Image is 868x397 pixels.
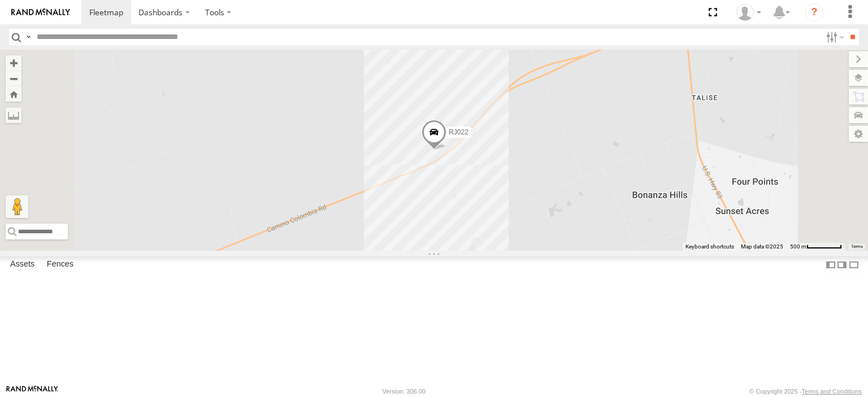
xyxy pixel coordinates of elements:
div: Version: 306.00 [383,388,426,395]
span: 500 m [790,243,806,250]
label: Dock Summary Table to the Left [825,256,836,273]
a: Visit our Website [6,386,58,397]
button: Zoom out [6,71,21,86]
div: VORTEX FREIGHT [732,4,765,21]
div: © Copyright 2025 - [749,388,862,395]
label: Hide Summary Table [848,256,860,273]
button: Drag Pegman onto the map to open Street View [6,195,28,218]
a: Terms (opens in new tab) [851,244,863,248]
label: Dock Summary Table to the Right [836,256,848,273]
img: rand-logo.svg [11,8,70,16]
button: Zoom Home [6,86,21,102]
span: Map data ©2025 [741,243,783,250]
i: ? [805,3,823,21]
label: Search Filter Options [822,29,846,45]
label: Fences [41,257,79,273]
label: Measure [6,107,21,123]
label: Map Settings [849,126,868,142]
a: Terms and Conditions [802,388,862,395]
span: RJ022 [449,128,468,136]
button: Zoom in [6,55,21,71]
button: Keyboard shortcuts [685,243,734,251]
label: Search Query [24,29,33,45]
label: Assets [5,257,40,273]
button: Map Scale: 500 m per 59 pixels [787,243,845,251]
